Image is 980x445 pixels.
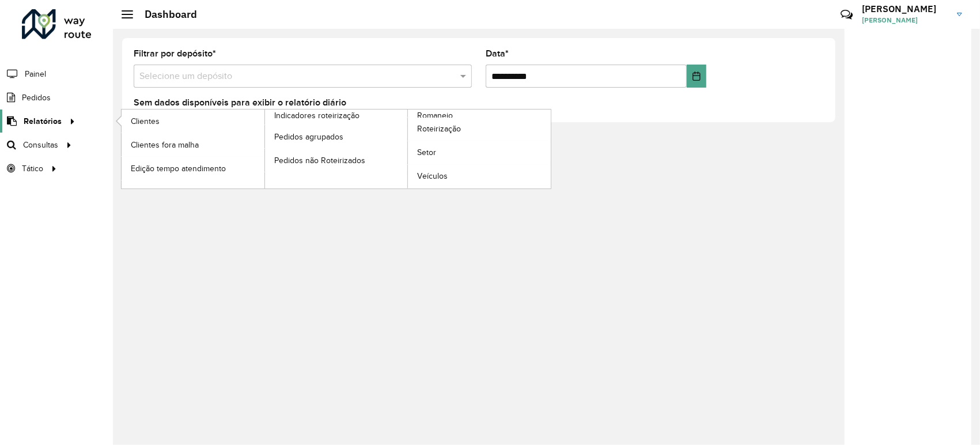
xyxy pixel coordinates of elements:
a: Edição tempo atendimento [122,157,264,180]
a: Clientes [122,110,264,133]
span: Veículos [417,170,448,182]
h3: [PERSON_NAME] [862,3,948,14]
button: Choose Date [687,65,706,88]
span: Clientes fora malha [131,139,199,151]
h2: Dashboard [133,8,197,21]
span: Painel [25,68,46,80]
a: Pedidos não Roteirizados [265,149,408,172]
span: Relatórios [24,115,62,127]
a: Setor [408,141,551,164]
span: Edição tempo atendimento [131,163,226,175]
span: Setor [417,146,436,159]
span: Consultas [23,139,58,151]
span: Pedidos agrupados [274,131,343,143]
span: Pedidos não Roteirizados [274,154,365,167]
a: Contato Rápido [834,2,859,27]
span: Roteirização [417,123,461,135]
span: Tático [22,163,43,175]
label: Filtrar por depósito [134,47,216,61]
span: Romaneio [417,110,453,122]
label: Data [486,47,509,61]
a: Clientes fora malha [122,133,264,156]
span: Clientes [131,115,160,127]
a: Veículos [408,165,551,188]
a: Pedidos agrupados [265,125,408,148]
span: Indicadores roteirização [274,110,360,122]
a: Indicadores roteirização [122,110,408,188]
span: Pedidos [22,92,51,104]
a: Romaneio [265,110,551,188]
label: Sem dados disponíveis para exibir o relatório diário [134,96,346,110]
span: [PERSON_NAME] [862,15,948,25]
a: Roteirização [408,118,551,141]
